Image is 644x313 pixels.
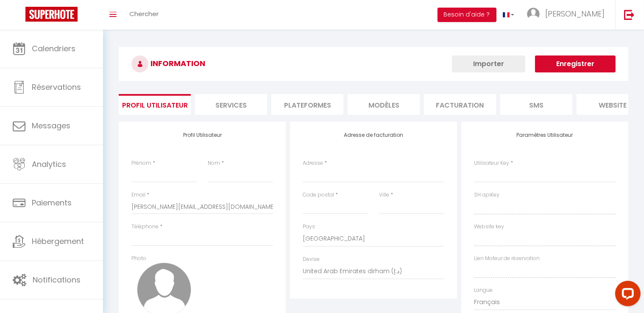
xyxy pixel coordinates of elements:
[452,55,525,72] button: Importer
[25,7,78,22] img: Super Booking
[32,197,72,208] span: Paiements
[608,277,644,313] iframe: LiveChat chat widget
[545,8,605,19] span: [PERSON_NAME]
[208,159,220,167] label: Nom
[131,191,145,199] label: Email
[131,255,146,263] label: Photo
[474,286,493,294] label: Langue
[624,9,635,20] img: logout
[32,82,81,92] span: Réservations
[32,120,70,131] span: Messages
[424,94,496,115] li: Facturation
[303,191,334,199] label: Code postal
[438,8,496,22] button: Besoin d'aide ?
[303,159,323,167] label: Adresse
[474,191,499,199] label: SH apiKey
[379,191,389,199] label: Ville
[119,47,628,81] h3: INFORMATION
[271,94,343,115] li: Plateformes
[131,223,159,231] label: Téléphone
[303,255,320,263] label: Devise
[474,132,616,138] h4: Paramètres Utilisateur
[32,43,75,54] span: Calendriers
[195,94,267,115] li: Services
[131,159,151,167] label: Prénom
[348,94,420,115] li: MODÈLES
[474,223,504,231] label: Website key
[32,236,84,247] span: Hébergement
[303,132,444,138] h4: Adresse de facturation
[119,94,191,115] li: Profil Utilisateur
[33,274,81,285] span: Notifications
[527,8,540,20] img: ...
[535,55,616,72] button: Enregistrer
[474,159,509,167] label: Utilisateur Key
[131,132,273,138] h4: Profil Utilisateur
[32,159,66,169] span: Analytics
[303,223,315,231] label: Pays
[500,94,572,115] li: SMS
[129,9,159,18] span: Chercher
[474,255,540,263] label: Lien Moteur de réservation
